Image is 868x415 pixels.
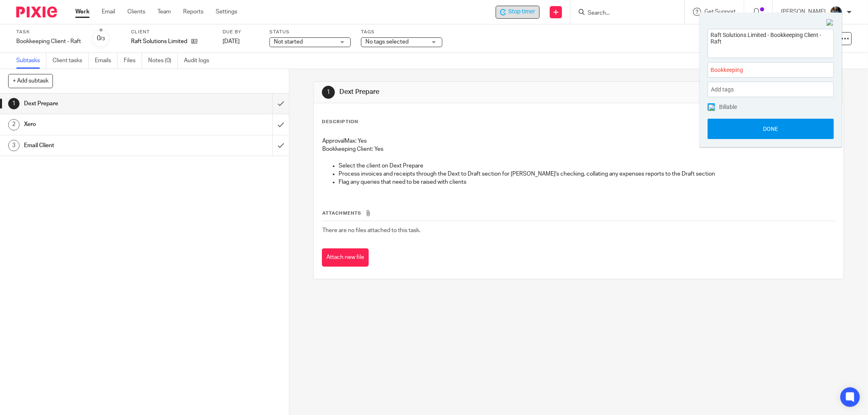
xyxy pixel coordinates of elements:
a: Clients [127,8,145,16]
h1: Dext Prepare [24,98,184,110]
a: Subtasks [16,53,46,69]
p: Description [322,119,358,125]
button: Attach new file [322,248,369,267]
span: Bookkeeping [711,66,813,74]
p: Process invoices and receipts through the Dext to Draft section for [PERSON_NAME]'s checking, col... [339,170,835,178]
label: Status [269,29,351,35]
small: /3 [101,37,105,41]
div: 1 [322,86,335,99]
h1: Email Client [24,139,184,152]
img: Close [826,19,834,26]
label: Client [131,29,212,35]
h1: Xero [24,118,184,130]
span: There are no files attached to this task. [322,228,420,233]
span: Attachments [322,211,361,215]
div: Bookkeeping Client - Raft [16,37,81,46]
a: Emails [95,53,118,69]
a: Team [157,8,171,16]
p: ApprovalMax: Yes [322,137,835,145]
span: Add tags [711,83,738,96]
button: Done [708,119,834,139]
a: Client tasks [52,53,89,69]
span: Get Support [704,9,736,15]
div: Raft Solutions Limited - Bookkeeping Client - Raft [496,6,540,19]
div: 3 [8,140,20,151]
p: Raft Solutions Limited [131,37,187,46]
a: Audit logs [184,53,215,69]
img: checked.png [708,104,715,111]
span: [DATE] [223,39,240,44]
h1: Dext Prepare [339,88,596,96]
a: Files [124,53,142,69]
a: Email [102,8,115,16]
p: Bookkeeping Client: Yes [322,145,835,153]
img: Jaskaran%20Singh.jpeg [830,6,843,19]
a: Work [75,8,90,16]
label: Task [16,29,81,35]
p: [PERSON_NAME] [781,8,826,16]
a: Notes (0) [148,53,178,69]
button: + Add subtask [8,74,53,88]
textarea: Raft Solutions Limited - Bookkeeping Client - Raft [708,29,833,56]
span: Not started [274,39,303,45]
a: Settings [216,8,237,16]
span: No tags selected [365,39,409,45]
p: Select the client on Dext Prepare [339,162,835,170]
div: 2 [8,119,20,130]
p: Flag any queries that need to be raised with clients [339,178,835,186]
label: Tags [361,29,442,35]
div: 1 [8,98,20,109]
a: Reports [183,8,203,16]
span: Stop timer [508,8,535,16]
span: Billable [719,104,737,110]
div: 0 [97,34,105,43]
input: Search [587,10,660,17]
label: Due by [223,29,259,35]
img: Pixie [16,7,57,17]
